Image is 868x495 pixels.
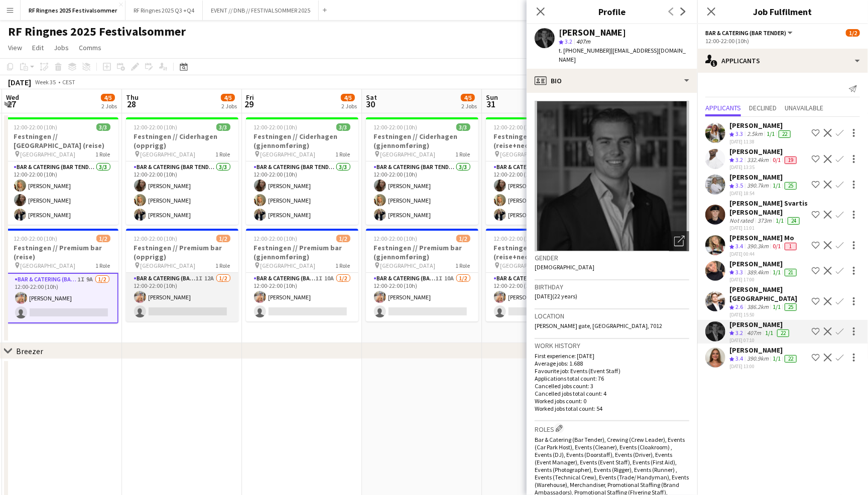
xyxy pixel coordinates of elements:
div: 12:00-22:00 (10h)1/2Festningen // Premium bar (reise) [GEOGRAPHIC_DATA]1 RoleBar & Catering (Bar ... [6,229,118,323]
span: 3/3 [336,123,350,131]
span: 12:00-22:00 (10h) [374,123,418,131]
span: Comms [79,43,101,52]
div: 25 [785,182,797,190]
div: 407m [745,329,763,338]
div: 373m [756,217,774,225]
div: [PERSON_NAME][GEOGRAPHIC_DATA] [729,285,808,303]
div: 12:00-22:00 (10h)1/2Festningen // Premium bar (gjennomføring) [GEOGRAPHIC_DATA]1 RoleBar & Cateri... [246,229,358,321]
app-card-role: Bar & Catering (Bar Tender)1I10A1/212:00-22:00 (10h)[PERSON_NAME] [486,273,598,321]
button: RF Ringnes 2025 Q3 +Q4 [126,1,203,20]
div: [PERSON_NAME] [559,28,626,37]
span: 12:00-22:00 (10h) [494,235,538,242]
div: [DATE] 15:50 [729,311,808,318]
span: [GEOGRAPHIC_DATA] [141,262,196,269]
span: 1 Role [96,262,110,269]
span: [GEOGRAPHIC_DATA] [501,262,556,269]
app-card-role: Bar & Catering (Bar Tender)1I10A1/212:00-22:00 (10h)[PERSON_NAME] [246,273,358,321]
p: Cancelled jobs count: 3 [535,382,689,390]
h3: Festningen // Premium bar (gjennomføring) [366,243,478,261]
app-job-card: 12:00-22:00 (10h)1/2Festningen // Premium bar (gjennomføring) [GEOGRAPHIC_DATA]1 RoleBar & Cateri... [366,229,478,321]
div: 24 [788,217,800,225]
div: 2 Jobs [341,102,357,110]
span: 1 Role [336,150,350,158]
h3: Festningen // Premium bar (reise+nedrigg) [486,243,598,261]
h3: Festningen // Ciderhagen (opprigg) [126,132,238,150]
span: 1 Role [96,150,110,158]
span: [GEOGRAPHIC_DATA] [261,262,316,269]
app-job-card: 12:00-22:00 (10h)3/3Festningen // Ciderhagen (opprigg) [GEOGRAPHIC_DATA]1 RoleBar & Catering (Bar... [126,117,238,225]
app-job-card: 12:00-22:00 (10h)1/2Festningen // Premium bar (opprigg) [GEOGRAPHIC_DATA]1 RoleBar & Catering (Ba... [126,229,238,321]
button: Bar & Catering (Bar Tender) [705,29,794,37]
span: 3.2 [735,329,743,337]
a: Comms [75,41,105,54]
span: 12:00-22:00 (10h) [14,235,58,242]
p: Applications total count: 76 [535,375,689,382]
span: 3.4 [735,242,743,250]
span: 12:00-22:00 (10h) [254,235,298,242]
span: 1 Role [456,150,470,158]
div: Bio [527,69,697,93]
span: View [8,43,22,52]
div: Breezer [16,346,43,356]
p: Favourite job: Events (Event Staff) [535,367,689,375]
div: 12:00-22:00 (10h)1/2Festningen // Premium bar (reise+nedrigg) [GEOGRAPHIC_DATA]1 RoleBar & Cateri... [486,229,598,321]
h3: Work history [535,341,689,350]
span: [GEOGRAPHIC_DATA] [261,150,316,158]
span: 1 Role [216,262,230,269]
span: Bar & Catering (Bar Tender) [705,29,786,37]
div: [PERSON_NAME] [729,320,791,329]
div: 2.5km [745,130,765,138]
app-card-role: Bar & Catering (Bar Tender)1I12A1/212:00-22:00 (10h)[PERSON_NAME] [126,273,238,321]
span: 407m [574,38,592,45]
h3: Festningen // [GEOGRAPHIC_DATA] (reise) [6,132,118,150]
span: Sun [486,93,498,102]
h3: Festningen // Premium bar (opprigg) [126,243,238,261]
span: 1 Role [216,150,230,158]
span: 12:00-22:00 (10h) [134,123,178,131]
app-skills-label: 1/1 [773,355,781,362]
span: 12:00-22:00 (10h) [494,123,538,131]
app-card-role: Bar & Catering (Bar Tender)3/312:00-22:00 (10h)[PERSON_NAME][PERSON_NAME][PERSON_NAME] [126,161,238,225]
span: 31 [484,98,498,110]
div: 1 [785,243,797,250]
span: 3.4 [735,355,743,362]
div: 12:00-22:00 (10h)3/3Festningen // Ciderhagen (gjennomføring) [GEOGRAPHIC_DATA]1 RoleBar & Caterin... [366,117,478,225]
span: 29 [244,98,254,110]
div: 390.7km [745,182,771,190]
p: Worked jobs total count: 54 [535,405,689,412]
div: 390.9km [745,355,771,363]
app-skills-label: 1/1 [765,329,773,337]
span: [PERSON_NAME] gate, [GEOGRAPHIC_DATA], 7012 [535,322,662,329]
span: 28 [125,98,139,110]
span: [GEOGRAPHIC_DATA] [381,262,436,269]
span: 4/5 [221,94,235,101]
span: | [EMAIL_ADDRESS][DOMAIN_NAME] [559,47,686,63]
span: Jobs [54,43,69,52]
img: Crew avatar or photo [535,101,689,251]
div: [PERSON_NAME] Svartis [PERSON_NAME] [729,199,808,217]
span: 3.5 [735,182,743,189]
p: Average jobs: 1.688 [535,360,689,367]
span: 1 Role [456,262,470,269]
span: Wed [6,93,19,102]
div: 25 [785,303,797,311]
span: [GEOGRAPHIC_DATA] [501,150,556,158]
h3: Profile [527,5,697,18]
span: 1/2 [336,235,350,242]
app-skills-label: 1/1 [773,268,781,276]
span: 12:00-22:00 (10h) [14,123,58,131]
app-card-role: Bar & Catering (Bar Tender)3/312:00-22:00 (10h)[PERSON_NAME][PERSON_NAME][PERSON_NAME] [486,161,598,225]
span: Applicants [705,104,741,111]
h3: Festningen // Ciderhagen (gjennomføring) [246,132,358,150]
span: [DATE] (22 years) [535,292,577,300]
span: Edit [32,43,44,52]
span: 1/2 [846,29,860,37]
p: Worked jobs count: 0 [535,397,689,405]
div: [DATE] 11:01 [729,225,808,231]
span: [GEOGRAPHIC_DATA] [21,262,76,269]
app-skills-label: 1/1 [767,130,775,137]
div: [DATE] 13:00 [729,363,799,370]
span: 4/5 [341,94,355,101]
div: [DATE] 11:38 [729,138,793,145]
